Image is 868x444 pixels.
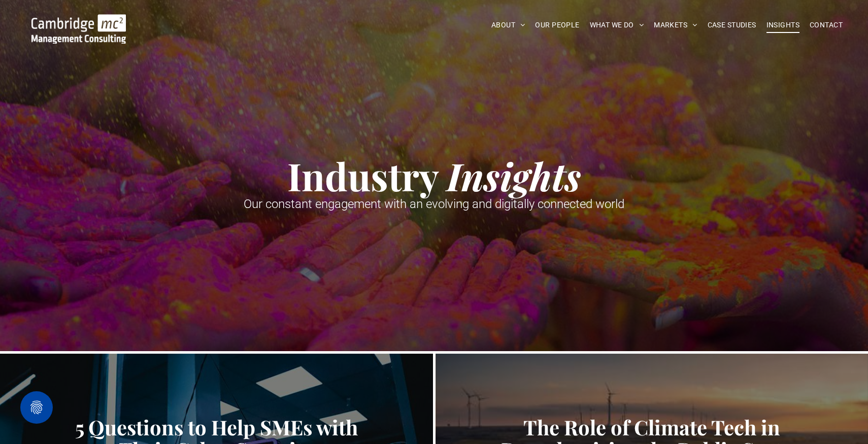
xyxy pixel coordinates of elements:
span: Our constant engagement with an evolving and digitally connected world [244,197,624,211]
a: CONTACT [805,17,848,33]
strong: Industry [287,150,438,201]
strong: I [447,150,461,201]
a: WHAT WE DO [585,17,649,33]
strong: nsights [461,150,581,201]
a: CASE STUDIES [703,17,761,33]
a: INSIGHTS [761,17,805,33]
img: Go to Homepage [31,14,126,44]
a: OUR PEOPLE [530,17,584,33]
a: ABOUT [486,17,530,33]
a: Your Business Transformed | Cambridge Management Consulting [31,16,126,26]
a: MARKETS [649,17,702,33]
